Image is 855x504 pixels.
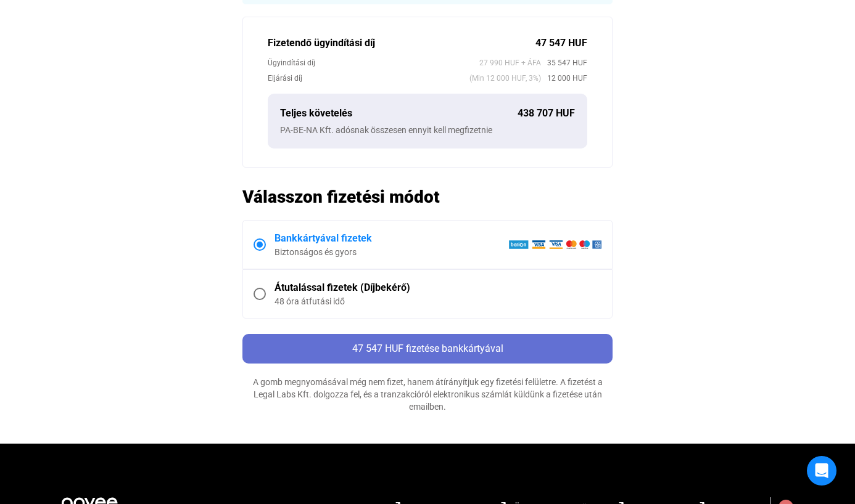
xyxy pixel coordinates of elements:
[518,106,575,121] div: 438 707 HUF
[541,72,587,84] span: 12 000 HUF
[242,334,613,364] button: 47 547 HUF fizetése bankkártyával
[280,124,575,136] div: PA-BE-NA Kft. adósnak összesen ennyit kell megfizetnie
[469,72,541,84] span: (Min 12 000 HUF, 3%)
[508,240,601,250] img: barion
[275,231,508,246] div: Bankkártyával fizetek
[268,57,479,69] div: Ügyindítási díj
[807,456,836,486] div: Open Intercom Messenger
[280,106,518,121] div: Teljes követelés
[275,280,601,295] div: Átutalással fizetek (Díjbekérő)
[268,72,469,84] div: Eljárási díj
[352,343,503,354] span: 47 547 HUF fizetése bankkártyával
[242,186,613,208] h2: Válasszon fizetési módot
[275,295,601,307] div: 48 óra átfutási idő
[479,57,541,69] span: 27 990 HUF + ÁFA
[535,36,587,51] div: 47 547 HUF
[268,36,535,51] div: Fizetendő ügyindítási díj
[541,57,587,69] span: 35 547 HUF
[275,246,508,258] div: Biztonságos és gyors
[242,376,613,413] div: A gomb megnyomásával még nem fizet, hanem átírányítjuk egy fizetési felületre. A fizetést a Legal...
